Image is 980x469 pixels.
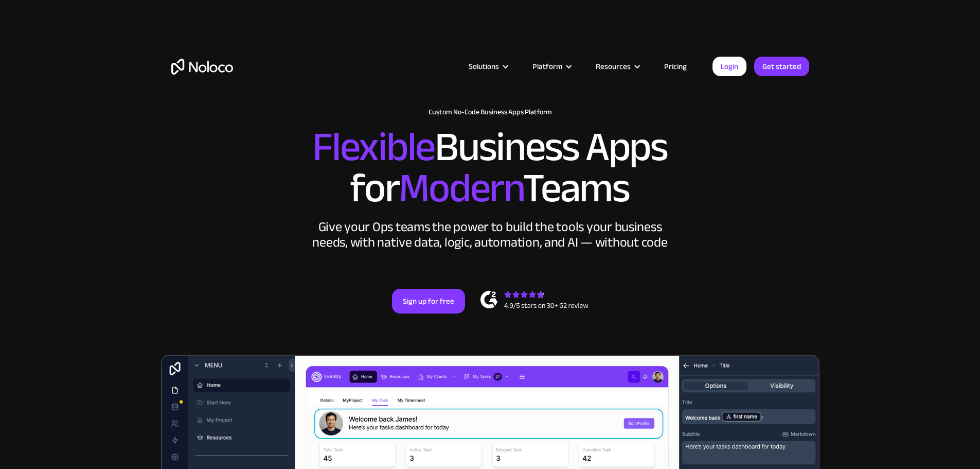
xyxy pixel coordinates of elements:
a: Get started [754,57,809,76]
div: Solutions [469,60,499,73]
span: Flexible [312,109,435,185]
a: Pricing [651,60,700,73]
a: Sign up for free [392,289,465,314]
div: Platform [532,60,562,73]
a: home [171,59,233,75]
h2: Business Apps for Teams [171,127,809,209]
div: Resources [583,60,651,73]
span: Modern [399,150,523,227]
div: Platform [520,60,583,73]
div: Resources [596,60,631,73]
a: Login [712,57,746,76]
div: Solutions [456,60,520,73]
div: Give your Ops teams the power to build the tools your business needs, with native data, logic, au... [310,219,670,250]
